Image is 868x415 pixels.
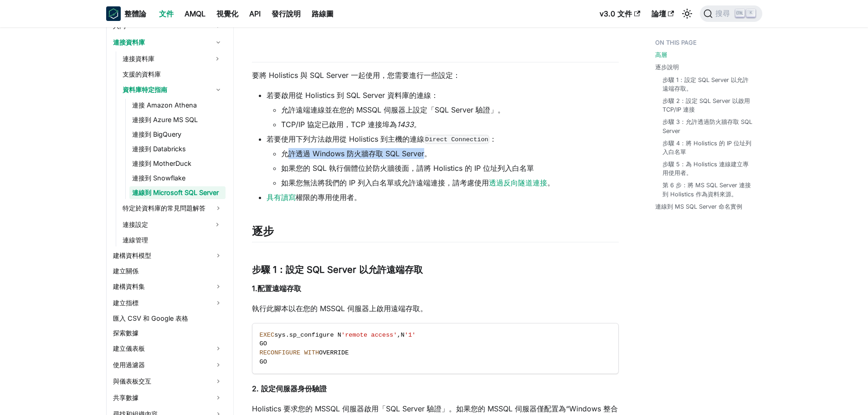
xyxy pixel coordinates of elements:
span: , [397,332,401,338]
font: 執行此腳本以在您的 MSSQL 伺服器上啟用遠端存取。 [252,304,427,313]
font: 逐步說明 [655,64,679,71]
a: 路線圖 [306,6,339,21]
a: 連接資料庫 [110,35,226,50]
a: 共享數據 [110,390,226,405]
a: 視覺化 [211,6,244,21]
a: 文件 [154,6,179,21]
a: 探索數據 [110,327,226,339]
a: 連接到 MotherDuck [129,157,226,170]
a: 步驟 4：將 Holistics 的 IP 位址列入白名單 [663,139,753,156]
font: 與儀表板交互 [113,377,151,385]
font: 步驟 4：將 Holistics 的 IP 位址列入白名單 [663,140,751,155]
font: 1.配置遠端存取 [252,284,301,293]
font: 資料庫特定指南 [123,86,167,93]
button: 展開側邊欄類別“連接資料庫” [209,51,226,66]
a: 建構資料模型 [110,248,226,263]
a: 連線到 Microsoft SQL Server [129,186,226,199]
font: AMQL [185,9,205,18]
font: v3.0 文件 [600,9,632,18]
a: 論壇 [646,6,680,21]
font: 特定於資料庫的常見問題解答 [123,204,205,212]
font: 連線管理 [123,236,148,244]
a: 透過反向隧道連接 [489,178,547,187]
a: v3.0 文件 [594,6,646,21]
font: 連接 Amazon Athena [132,101,197,109]
a: 使用過濾器 [110,358,226,372]
font: 步驟 2：設定 SQL Server 以啟用 TCP/IP 連接 [663,97,750,113]
a: 建立指標 [110,296,226,310]
font: 整體論 [124,9,146,18]
a: 特定於資料庫的常見問題解答 [120,201,226,215]
nav: 文件側邊欄 [97,27,234,415]
font: 發行說明 [272,9,301,18]
span: RECONFIGURE [260,349,301,356]
button: 展開側邊欄類別“連線設定” [209,217,226,232]
font: 若要啟用從 Holistics 到 SQL Server 資料庫的連線： [267,91,438,100]
font: 建構資料集 [113,282,145,290]
a: 資料庫特定指南 [120,82,226,97]
font: 連線到 Microsoft SQL Server [132,189,219,196]
code: Direct Connection [424,135,490,144]
a: 連接設定 [120,217,209,232]
font: 搜尋 [715,10,730,17]
font: 建立儀表板 [113,344,145,352]
font: 探索數據 [113,329,139,337]
font: 連接設定 [123,220,148,228]
font: 高層 [655,51,667,58]
font: 連接資料庫 [123,55,154,62]
a: 高層 [655,51,667,59]
font: 使用過濾器 [113,361,145,369]
a: 整體論整體論 [106,6,146,21]
font: TCP/IP 協定已啟用，TCP 連接埠為 [281,120,397,129]
font: 允許遠端連線並在您的 MSSQL 伺服器上設定「SQL Server 驗證」。 [281,105,505,114]
font: 要將 Holistics 與 SQL Server 一起使用，您需要進行一些設定： [252,71,460,80]
font: 建構資料模型 [113,251,151,259]
a: AMQL [179,6,211,21]
font: 具有讀寫 [267,193,296,202]
font: 若要使用下列方法啟用從 Holistics 到主機的連線 [267,134,424,143]
span: '1' [405,332,416,338]
font: 步驟 3：允許透過防火牆存取 SQL Server [663,118,752,134]
a: 連接資料庫 [120,51,209,66]
font: 如果您無法將我們的 IP 列入白名單或允許遠端連接，請考慮使用 [281,178,489,187]
a: API [244,6,266,21]
a: 連接到 Snowflake [129,172,226,184]
font: 連接到 Azure MS SQL [132,116,198,123]
a: 步驟 3：允許透過防火牆存取 SQL Server [663,118,753,135]
font: 建立指標 [113,299,139,307]
font: 步驟 1：設定 SQL Server 以允許遠端存取。 [663,77,749,92]
font: 共享數據 [113,394,139,401]
font: 如果您的 SQL 執行個體位於防火牆後面，請將 Holistics 的 IP 位址列入白名單 [281,164,534,173]
font: 連接到 Snowflake [132,174,185,182]
span: GO [260,340,267,347]
span: EXEC [260,332,275,338]
button: 在暗模式和亮模式之間切換（目前為亮模式） [680,6,694,21]
font: 匯入 CSV 和 Google 表格 [113,314,188,322]
font: 逐步 [252,225,274,238]
span: WITH [304,349,319,356]
img: 整體論 [106,6,121,21]
font: 視覺化 [216,9,238,18]
font: 連接資料庫 [113,38,145,46]
a: 連接 Amazon Athena [129,99,226,112]
a: 建立關係 [110,265,226,277]
a: 與儀表板交互 [110,374,226,389]
font: 步驟 5：為 Holistics 連線建立專用使用者。 [663,161,749,176]
span: sys [274,332,285,338]
kbd: K [746,9,755,17]
a: 逐步說明 [655,63,679,72]
font: 連接到 BigQuery [132,130,181,138]
font: ： [489,134,497,143]
font: 。 [354,193,361,202]
font: 支援的資料庫 [123,70,161,78]
font: 文件 [159,9,174,18]
span: OVERRIDE [319,349,349,356]
a: 連線到 MS SQL Server 命名實例 [655,202,742,211]
a: 匯入 CSV 和 Google 表格 [110,312,226,325]
font: 第 6 步：將 MS SQL Server 連接到 Holistics 作為資料來源。 [663,182,751,197]
font: 2. 設定伺服器身份驗證 [252,384,327,393]
font: 允許透過 Windows 防火牆存取 SQL Server。 [281,149,431,158]
a: 支援的資料庫 [120,68,226,81]
font: 路線圖 [312,9,334,18]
